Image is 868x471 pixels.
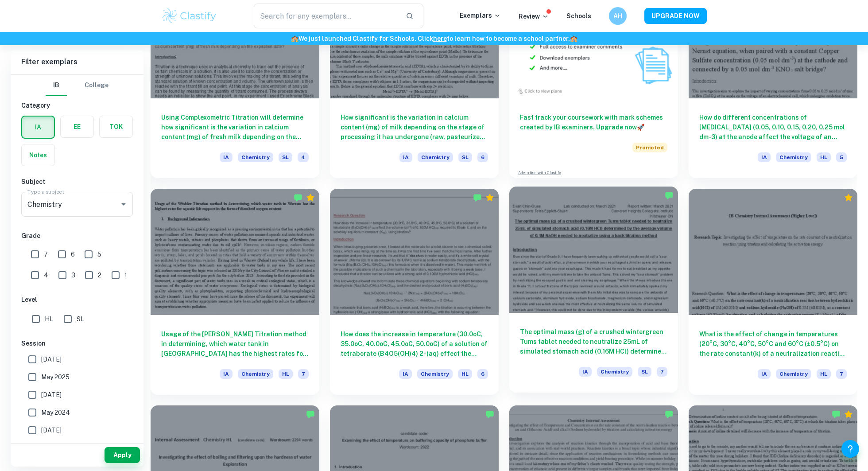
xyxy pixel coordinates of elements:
div: Premium [844,410,853,419]
span: 6 [477,152,488,162]
a: How does the increase in temperature (30.0oC, 35.0oC, 40.0oC, 45.0oC, 50.0oC) of a solution of te... [330,189,499,395]
span: HL [458,369,472,379]
span: Chemistry [597,367,632,377]
a: The optimal mass (g) of a crushed wintergreen Tums tablet needed to neutralize 25mL of simulated ... [509,189,678,395]
h6: Subject [21,177,133,187]
button: Open [117,198,130,210]
span: Chemistry [238,369,273,379]
span: 3 [71,270,75,280]
button: IB [46,75,67,96]
span: 4 [298,152,309,162]
span: Chemistry [238,152,273,162]
button: Help and Feedback [841,440,859,458]
h6: The optimal mass (g) of a crushed wintergreen Tums tablet needed to neutralize 25mL of simulated ... [520,327,667,356]
p: Exemplars [460,11,501,20]
span: May 2025 [41,372,70,382]
img: Marked [485,410,494,419]
span: IA [399,369,412,379]
img: Marked [306,410,315,419]
span: 7 [298,369,309,379]
h6: Filter exemplars [11,50,143,74]
input: Search for any exemplars... [254,4,399,28]
span: [DATE] [41,425,62,435]
span: HL [45,314,53,324]
img: Clastify logo [161,7,217,25]
h6: How do different concentrations of [MEDICAL_DATA] (0.05, 0.10, 0.15, 0.20, 0.25 mol dm-3) at the ... [699,113,847,142]
h6: Using Complexometric Titration will determine how significant is the variation in calcium content... [161,113,309,142]
div: Premium [306,193,315,202]
a: What is the effect of change in temperatures (20°C, 30°C, 40°C, 50°C and 60°C (±0.5°C) on the rat... [689,189,857,395]
span: 7 [657,367,667,377]
img: Marked [832,410,841,419]
span: [DATE] [41,390,62,400]
h6: We just launched Clastify for Schools. Click to learn how to become a school partner. [2,34,866,43]
span: IA [579,367,592,377]
button: IA [22,117,54,138]
span: SL [458,152,472,162]
span: HL [817,369,831,379]
span: 7 [836,369,847,379]
label: Type a subject [27,188,64,195]
h6: What is the effect of change in temperatures (20°C, 30°C, 40°C, 50°C and 60°C (±0.5°C) on the rat... [699,329,847,358]
span: 🏫 [570,35,577,42]
img: Marked [473,193,482,202]
span: Promoted [632,143,667,152]
button: UPGRADE NOW [644,8,707,24]
div: Filter type choice [46,75,108,96]
button: College [85,75,108,96]
a: here [433,35,447,42]
img: Marked [665,410,674,419]
span: Chemistry [776,369,811,379]
span: IA [399,152,412,162]
span: May 2024 [41,408,70,417]
span: [DATE] [41,354,62,364]
div: Premium [844,193,853,202]
span: 6 [477,369,488,379]
button: EE [61,116,93,137]
button: TOK [100,116,132,137]
span: 2 [98,270,101,280]
span: SL [77,314,84,324]
h6: How does the increase in temperature (30.0oC, 35.0oC, 40.0oC, 45.0oC, 50.0oC) of a solution of te... [341,329,488,358]
img: Marked [665,191,674,200]
span: SL [279,152,292,162]
span: 🏫 [291,35,298,42]
img: Marked [294,193,302,202]
span: IA [220,369,232,379]
h6: How significant is the variation in calcium content (mg) of milk depending on the stage of proces... [341,113,488,142]
h6: AH [613,11,623,21]
span: HL [279,369,293,379]
h6: Grade [21,231,133,241]
span: 7 [44,249,48,259]
button: Notes [22,144,54,166]
span: Chemistry [417,369,453,379]
h6: Usage of the [PERSON_NAME] Titration method in determining, which water tank in [GEOGRAPHIC_DATA]... [161,329,309,358]
span: Chemistry [776,152,811,162]
span: 5 [97,249,101,259]
span: 6 [71,249,75,259]
span: HL [817,152,831,162]
h6: Level [21,295,133,304]
span: IA [758,152,771,162]
span: Chemistry [418,152,453,162]
span: 1 [124,270,127,280]
span: 🚀 [637,124,644,131]
a: Usage of the [PERSON_NAME] Titration method in determining, which water tank in [GEOGRAPHIC_DATA]... [151,189,319,395]
button: Apply [105,447,140,463]
h6: Session [21,339,133,348]
h6: Fast track your coursework with mark schemes created by IB examiners. Upgrade now [520,113,667,132]
button: AH [609,7,627,25]
a: Advertise with Clastify [518,170,561,176]
div: Premium [485,193,494,202]
span: IA [758,369,771,379]
h6: Category [21,101,133,110]
span: IA [220,152,232,162]
a: Schools [566,12,591,19]
span: 5 [836,152,847,162]
p: Review [519,12,549,21]
span: 4 [44,270,48,280]
span: SL [638,367,651,377]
